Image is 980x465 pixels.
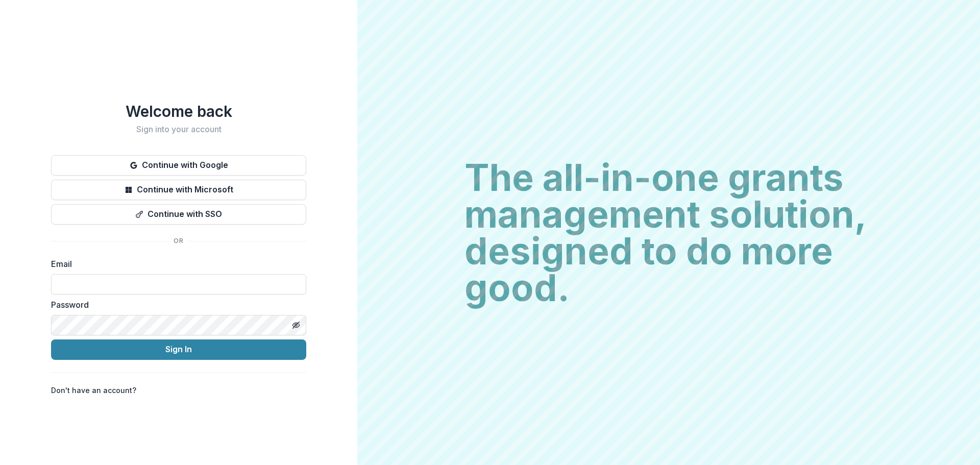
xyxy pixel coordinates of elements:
label: Email [51,258,300,270]
button: Continue with Google [51,155,306,176]
button: Continue with SSO [51,204,306,225]
button: Toggle password visibility [288,317,304,333]
button: Continue with Microsoft [51,180,306,200]
label: Password [51,299,300,311]
h1: Welcome back [51,102,306,120]
h2: Sign into your account [51,125,306,134]
p: Don't have an account? [51,385,136,396]
button: Sign In [51,339,306,360]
